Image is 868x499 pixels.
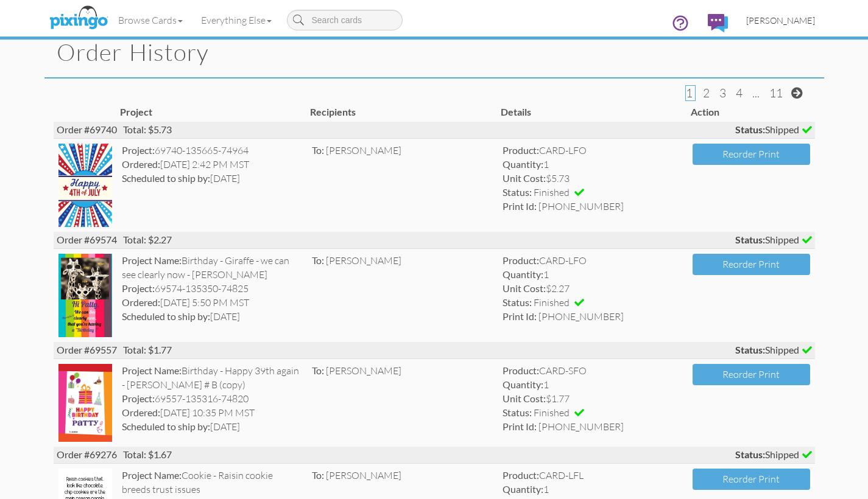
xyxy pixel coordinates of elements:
div: Cookie - Raisin cookie breeds trust issues [122,469,303,497]
strong: Product: [503,365,539,376]
strong: Unit Cost: [503,393,546,404]
button: Reorder Print [693,364,810,385]
span: [PERSON_NAME] [326,365,401,377]
span: To: [312,469,324,481]
input: Search cards [287,10,403,30]
th: Action [688,102,814,122]
strong: Ordered: [122,296,160,308]
strong: Project Name: [122,365,182,376]
div: 1 [503,483,683,497]
span: 11 [769,86,783,100]
span: Shipped [735,448,812,462]
img: 135350-1-1756946749021-8f6ea500a9ee4363-qa.jpg [58,254,112,337]
strong: Quantity: [503,268,543,280]
strong: Status: [735,234,765,245]
strong: Status: [503,296,532,308]
div: CARD-LFL [503,469,683,483]
span: Total: $5.73 [123,124,172,135]
strong: Project Name: [122,254,182,266]
strong: Unit Cost: [503,282,546,294]
strong: Scheduled to ship by: [122,172,210,184]
div: CARD-SFO [503,364,683,378]
div: $1.77 [503,392,683,406]
div: Birthday - Happy 39th again - [PERSON_NAME] # B (copy) [122,364,303,392]
strong: Status: [735,344,765,355]
strong: Quantity: [503,379,543,390]
span: Shipped [735,233,812,247]
div: [DATE] 10:35 PM MST [122,406,303,420]
div: [DATE] 2:42 PM MST [122,158,303,172]
div: Order #69557 [54,342,815,358]
img: 135665-1-1757626450309-43bbe7f2b03b3e88-qa.jpg [58,144,112,227]
div: Birthday - Giraffe - we can see clearly now - [PERSON_NAME] [122,254,303,282]
strong: Project Name: [122,469,182,481]
span: Finished [534,407,570,419]
strong: Project: [122,282,155,294]
span: [PERSON_NAME] [326,469,401,481]
span: [PHONE_NUMBER] [538,200,624,212]
div: Order #69574 [54,232,815,248]
span: Total: $2.27 [123,234,172,245]
button: Reorder Print [693,254,810,275]
th: Recipients [307,102,498,122]
div: CARD-LFO [503,144,683,158]
strong: Project: [122,144,155,156]
img: pixingo logo [46,3,111,33]
div: 1 [503,268,683,282]
span: Total: $1.67 [123,448,172,460]
span: Finished [534,186,570,198]
span: Total: $1.77 [123,344,172,355]
strong: Quantity: [503,158,543,170]
strong: Status: [735,448,765,460]
div: [DATE] [122,420,303,434]
strong: Product: [503,144,539,156]
strong: Ordered: [122,407,160,418]
div: [DATE] 5:50 PM MST [122,296,303,310]
div: 69574-135350-74825 [122,282,303,296]
span: 2 [703,86,710,100]
div: [DATE] [122,310,303,324]
span: To: [312,254,324,266]
strong: Ordered: [122,158,160,170]
div: 69557-135316-74820 [122,392,303,406]
a: Browse Cards [109,5,192,35]
span: 4 [736,86,743,100]
div: CARD-LFO [503,254,683,268]
img: 135315-1-1756877477183-4e4e5b92022497c2-qa.jpg [58,364,112,442]
strong: Project: [122,393,155,404]
a: Everything Else [192,5,281,35]
strong: Product: [503,469,539,481]
div: [DATE] [122,172,303,186]
img: comments.svg [708,14,728,32]
div: 1 [503,378,683,392]
th: Details [498,102,688,122]
strong: Status: [735,124,765,135]
span: [PHONE_NUMBER] [538,310,624,323]
strong: Print Id: [503,310,537,322]
span: 3 [719,86,726,100]
strong: Scheduled to ship by: [122,420,210,432]
span: Shipped [735,343,812,357]
button: Reorder Print [693,469,810,490]
div: 1 [503,158,683,172]
span: 1 [686,86,693,100]
span: To: [312,365,324,376]
strong: Print Id: [503,420,537,432]
span: To: [312,144,324,156]
button: Reorder Print [693,144,810,165]
span: [PERSON_NAME] [746,15,815,26]
strong: Product: [503,254,539,266]
th: Project [117,102,308,122]
span: Shipped [735,123,812,137]
div: Order #69740 [54,122,815,138]
div: $5.73 [503,172,683,186]
span: [PHONE_NUMBER] [538,420,624,433]
span: ... [752,86,760,100]
strong: Status: [503,186,532,198]
div: $2.27 [503,282,683,296]
div: 69740-135665-74964 [122,144,303,158]
span: [PERSON_NAME] [326,254,401,267]
strong: Print Id: [503,200,537,212]
strong: Unit Cost: [503,172,546,184]
a: [PERSON_NAME] [737,5,824,36]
